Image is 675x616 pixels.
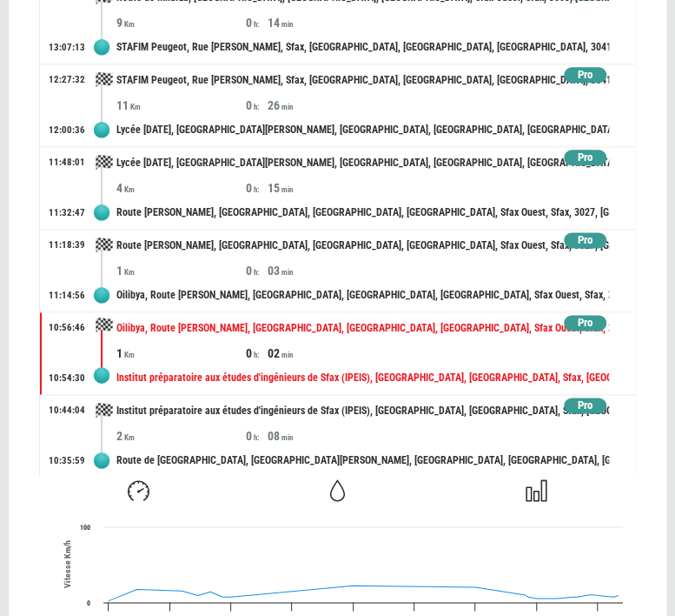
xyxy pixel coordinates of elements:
div: Lycée [DATE], [GEOGRAPHIC_DATA][PERSON_NAME], [GEOGRAPHIC_DATA], [GEOGRAPHIC_DATA], [GEOGRAPHIC_D... [116,147,609,179]
text: 100 [80,524,90,532]
div: 0 [246,427,268,445]
div: STAFIM Peugeot, Rue [PERSON_NAME], Sfax, [GEOGRAPHIC_DATA], [GEOGRAPHIC_DATA], [GEOGRAPHIC_DATA],... [116,64,609,97]
div: Institut préparatoire aux études d'ingénieurs de Sfax (IPEIS), [GEOGRAPHIC_DATA], [GEOGRAPHIC_DAT... [116,362,609,394]
div: 02 [268,345,397,362]
div: Pro [564,398,606,414]
div: 0 [246,345,268,362]
div: 08 [268,427,397,445]
div: 0 [246,97,268,114]
div: Route [PERSON_NAME], [GEOGRAPHIC_DATA], [GEOGRAPHIC_DATA], [GEOGRAPHIC_DATA], Sfax Ouest, Sfax, 3... [116,197,609,229]
div: 4 [116,179,246,197]
div: Route de [GEOGRAPHIC_DATA], [GEOGRAPHIC_DATA][PERSON_NAME], [GEOGRAPHIC_DATA], [GEOGRAPHIC_DATA],... [116,445,609,477]
div: 9 [116,14,246,31]
div: 12:00:36 [49,124,85,137]
div: 1 [116,262,246,279]
div: 11:14:56 [49,289,85,303]
div: Lycée [DATE], [GEOGRAPHIC_DATA][PERSON_NAME], [GEOGRAPHIC_DATA], [GEOGRAPHIC_DATA], [GEOGRAPHIC_D... [116,114,609,146]
div: 13:07:13 [49,41,85,55]
div: 11:18:39 [49,238,85,252]
div: 2 [116,427,246,445]
div: Pro [564,315,606,331]
div: 10:54:30 [49,372,85,385]
div: 15 [268,179,397,197]
div: Pro [564,150,606,166]
div: Institut préparatoire aux études d'ingénieurs de Sfax (IPEIS), [GEOGRAPHIC_DATA], [GEOGRAPHIC_DAT... [116,395,609,427]
div: 11 [116,97,246,114]
div: 0 [246,262,268,279]
div: Route [PERSON_NAME], [GEOGRAPHIC_DATA], [GEOGRAPHIC_DATA], [GEOGRAPHIC_DATA], Sfax Ouest, Sfax, 3... [116,230,609,262]
div: 26 [268,97,397,114]
span: Vitesse Km/h [63,540,72,588]
div: 12:27:32 [49,73,85,87]
div: 03 [268,262,397,279]
div: 0 [246,14,268,31]
div: Pro [564,232,606,249]
text: 0 [87,599,90,607]
div: 10:44:04 [49,404,85,418]
div: 11:32:47 [49,206,85,220]
div: 1 [116,345,246,362]
div: 0 [246,179,268,197]
div: Oilibya, Route [PERSON_NAME], [GEOGRAPHIC_DATA], [GEOGRAPHIC_DATA], [GEOGRAPHIC_DATA], Sfax Ouest... [116,279,609,311]
div: 10:56:46 [49,321,85,335]
div: 10:35:59 [49,454,85,468]
div: Pro [564,67,606,84]
div: Oilibya, Route [PERSON_NAME], [GEOGRAPHIC_DATA], [GEOGRAPHIC_DATA], [GEOGRAPHIC_DATA], Sfax Ouest... [116,312,609,345]
div: STAFIM Peugeot, Rue [PERSON_NAME], Sfax, [GEOGRAPHIC_DATA], [GEOGRAPHIC_DATA], [GEOGRAPHIC_DATA],... [116,31,609,64]
div: 11:48:01 [49,156,85,170]
div: 14 [268,14,397,31]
